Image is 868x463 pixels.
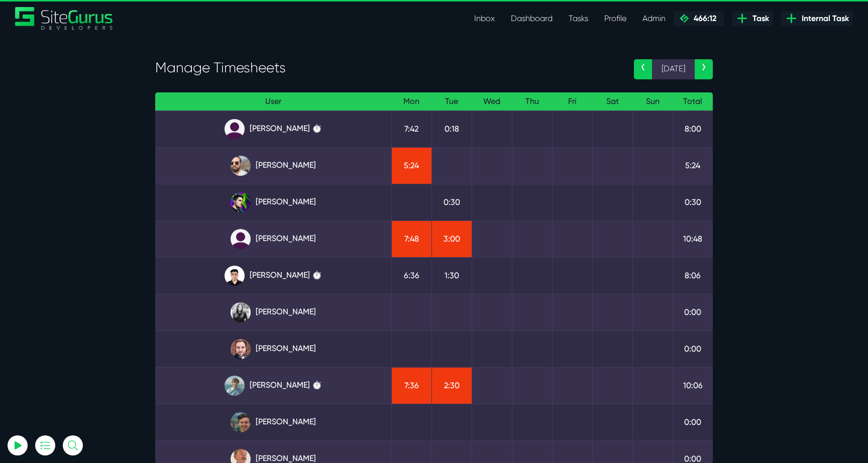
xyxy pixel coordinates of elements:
a: [PERSON_NAME] ⏱️ [163,119,383,139]
td: 7:42 [391,110,431,147]
td: 7:36 [391,367,431,404]
img: xv1kmavyemxtguplm5ir.png [225,266,245,286]
a: [PERSON_NAME] [163,229,383,249]
a: [PERSON_NAME] [163,156,383,176]
span: [DATE] [652,59,695,79]
img: tkl4csrki1nqjgf0pb1z.png [225,376,245,396]
a: Internal Task [781,11,853,26]
a: [PERSON_NAME] [163,192,383,212]
a: 466:12 [674,11,724,26]
a: Dashboard [503,9,561,29]
span: Internal Task [798,13,849,25]
img: Sitegurus Logo [15,7,114,30]
img: default_qrqg0b.png [231,229,251,249]
a: Tasks [561,9,596,29]
td: 10:48 [673,220,713,257]
a: Admin [634,9,674,29]
th: User [155,92,391,111]
a: › [695,59,713,79]
a: Inbox [466,9,503,29]
td: 0:00 [673,294,713,330]
td: 0:30 [673,184,713,220]
td: 8:06 [673,257,713,294]
td: 0:18 [431,110,472,147]
td: 10:06 [673,367,713,404]
td: 0:30 [431,184,472,220]
td: 5:24 [391,147,431,184]
td: 0:00 [673,330,713,367]
a: [PERSON_NAME] [163,339,383,359]
a: [PERSON_NAME] ⏱️ [163,376,383,396]
a: [PERSON_NAME] [163,412,383,432]
img: default_qrqg0b.png [225,119,245,139]
span: 466:12 [690,14,716,23]
th: Thu [512,92,552,111]
img: rxuxidhawjjb44sgel4e.png [231,192,251,212]
th: Sat [592,92,632,111]
th: Sun [632,92,673,111]
td: 8:00 [673,110,713,147]
td: 7:48 [391,220,431,257]
td: 3:00 [431,220,472,257]
a: SiteGurus [15,7,114,30]
a: Profile [596,9,634,29]
th: Wed [472,92,512,111]
td: 2:30 [431,367,472,404]
a: [PERSON_NAME] [163,302,383,322]
h3: Manage Timesheets [155,59,619,76]
img: tfogtqcjwjterk6idyiu.jpg [231,339,251,359]
th: Total [673,92,713,111]
img: esb8jb8dmrsykbqurfoz.jpg [231,412,251,432]
span: Task [748,13,769,25]
img: ublsy46zpoyz6muduycb.jpg [231,156,251,176]
td: 6:36 [391,257,431,294]
a: ‹ [634,59,652,79]
th: Mon [391,92,431,111]
th: Fri [552,92,592,111]
th: Tue [431,92,472,111]
td: 1:30 [431,257,472,294]
a: Task [732,11,773,26]
td: 5:24 [673,147,713,184]
img: rgqpcqpgtbr9fmz9rxmm.jpg [231,302,251,322]
td: 0:00 [673,404,713,440]
a: [PERSON_NAME] ⏱️ [163,266,383,286]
